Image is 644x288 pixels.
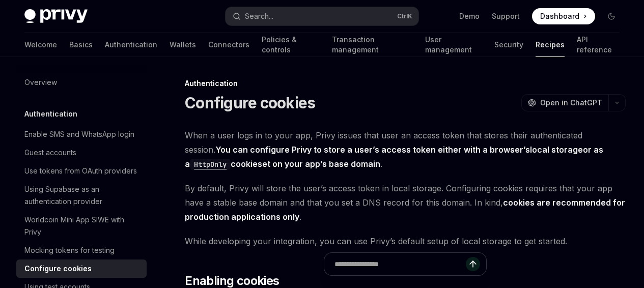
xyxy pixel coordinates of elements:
a: local storage [530,145,583,155]
input: Ask a question... [334,253,466,275]
button: Toggle dark mode [603,8,620,24]
button: Send message [466,257,480,271]
button: Search...CtrlK [226,7,418,25]
a: Welcome [24,33,57,57]
a: Basics [69,33,93,57]
a: HttpOnlycookie [190,159,258,169]
a: Enable SMS and WhatsApp login [16,125,147,143]
span: Dashboard [540,11,579,21]
span: While developing your integration, you can use Privy’s default setup of local storage to get star... [185,234,626,248]
div: Enable SMS and WhatsApp login [24,128,134,140]
strong: You can configure Privy to store a user’s access token either with a browser’s or as a set on you... [185,145,603,169]
a: API reference [577,33,620,57]
a: User management [425,33,483,57]
a: Policies & controls [262,33,320,57]
code: HttpOnly [190,159,231,170]
span: Ctrl K [397,12,412,20]
a: Mocking tokens for testing [16,241,147,260]
img: dark logo [24,9,88,23]
a: Use tokens from OAuth providers [16,162,147,180]
span: When a user logs in to your app, Privy issues that user an access token that stores their authent... [185,128,626,171]
div: Worldcoin Mini App SIWE with Privy [24,214,141,238]
div: Mocking tokens for testing [24,244,115,256]
h5: Authentication [24,108,77,120]
span: Open in ChatGPT [540,98,602,108]
a: Wallets [170,33,196,57]
div: Configure cookies [24,263,92,275]
div: Guest accounts [24,147,76,159]
a: Authentication [105,33,157,57]
a: Connectors [208,33,249,57]
a: Overview [16,73,147,92]
a: Security [494,33,523,57]
a: Configure cookies [16,260,147,278]
a: Guest accounts [16,143,147,162]
div: Authentication [185,78,626,89]
button: Open in ChatGPT [521,94,608,111]
a: Support [492,11,520,21]
div: Use tokens from OAuth providers [24,165,137,177]
a: Recipes [536,33,565,57]
h1: Configure cookies [185,94,315,112]
div: Search... [245,10,273,22]
div: Using Supabase as an authentication provider [24,183,141,208]
a: Transaction management [332,33,412,57]
a: Using Supabase as an authentication provider [16,180,147,211]
div: Overview [24,76,57,89]
a: Worldcoin Mini App SIWE with Privy [16,211,147,241]
span: By default, Privy will store the user’s access token in local storage. Configuring cookies requir... [185,181,626,224]
a: Demo [459,11,480,21]
a: Dashboard [532,8,595,24]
